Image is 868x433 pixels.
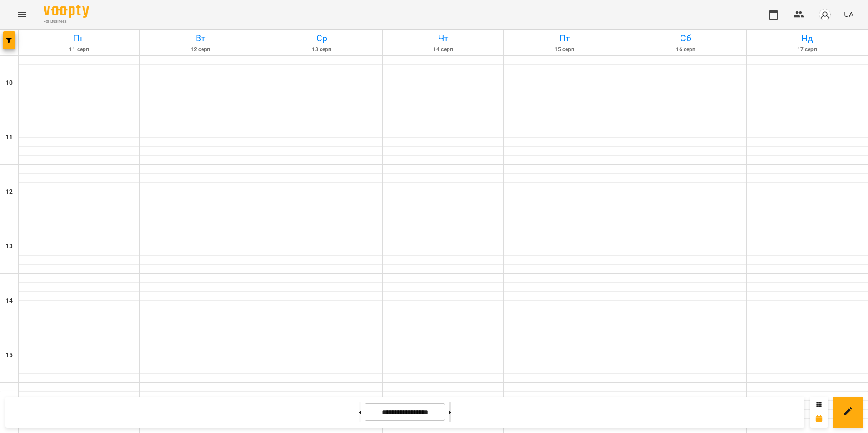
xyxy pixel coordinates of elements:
button: Menu [11,4,33,25]
h6: 13 серп [263,45,381,54]
h6: 11 [5,133,13,143]
h6: Вт [141,31,259,45]
span: For Business [44,19,89,25]
h6: 15 серп [505,45,623,54]
h6: 15 [5,350,13,360]
h6: Сб [626,31,745,45]
h6: 10 [5,78,13,88]
h6: 12 [5,187,13,197]
img: Voopty Logo [44,5,89,18]
span: UA [844,10,853,19]
h6: Нд [748,31,866,45]
h6: 17 серп [748,45,866,54]
h6: 14 серп [384,45,502,54]
button: UA [840,6,857,23]
h6: Ср [263,31,381,45]
h6: Пт [505,31,623,45]
h6: 13 [5,241,13,251]
h6: Пн [20,31,138,45]
h6: 16 серп [626,45,745,54]
img: avatar_s.png [819,8,831,21]
h6: 12 серп [141,45,259,54]
h6: 11 серп [20,45,138,54]
h6: 14 [5,296,13,306]
h6: Чт [384,31,502,45]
